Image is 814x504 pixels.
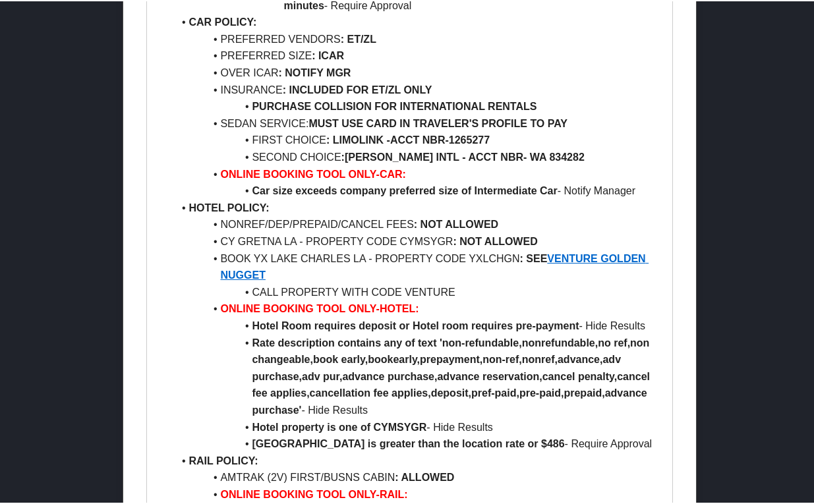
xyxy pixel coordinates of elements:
strong: ET/ZL [347,32,376,43]
strong: : ICAR [312,49,344,60]
strong: : ALLOWED [395,470,454,482]
li: CY GRETNA LA - PROPERTY CODE CYMSYGR [173,232,662,249]
strong: : [283,83,286,94]
strong: : LIMOLINK - [326,133,390,144]
strong: [PERSON_NAME] INTL - ACCT NBR- WA 834282 [345,150,585,161]
strong: Car size exceeds company preferred size of Intermediate Car [252,184,557,195]
strong: Hotel property is one of CYMSYGR [252,420,426,432]
li: BOOK YX LAKE CHARLES LA - PROPERTY CODE YXLCHGN [173,249,662,283]
strong: : SEE [520,252,548,263]
li: CALL PROPERTY WITH CODE VENTURE [173,283,662,300]
li: PREFERRED SIZE [173,46,662,63]
li: - Hide Results [173,333,662,418]
strong: : NOTIFY MGR [278,66,351,77]
li: AMTRAK (2V) FIRST/BUSNS CABIN [173,468,662,485]
strong: : [341,150,345,161]
strong: Hotel Room requires deposit or Hotel room requires pre-payment [252,319,579,330]
strong: ACCT NBR-1265277 [390,133,490,144]
span: SECOND CHOICE [252,150,341,161]
li: - Hide Results [173,418,662,435]
li: OVER ICAR [173,63,662,80]
strong: MUST USE CARD IN TRAVELER'S PROFILE TO PAY [308,117,567,128]
li: NONREF/DEP/PREPAID/CANCEL FEES [173,215,662,232]
li: PREFERRED VENDORS [173,30,662,47]
span: FIRST CHOICE [252,133,326,144]
span: SEDAN SERVICE: [220,117,308,128]
strong: [GEOGRAPHIC_DATA] is greater than the location rate or $486 [252,437,564,448]
strong: : [341,32,344,43]
strong: INCLUDED FOR ET/ZL ONLY [289,83,432,94]
strong: : NOT ALLOWED [453,235,537,246]
li: INSURANCE [173,80,662,98]
strong: CAR POLICY: [189,15,256,26]
strong: ONLINE BOOKING TOOL ONLY-CAR: [220,167,406,179]
li: - Hide Results [173,316,662,333]
strong: ONLINE BOOKING TOOL ONLY-HOTEL: [220,302,419,313]
li: - Require Approval [173,434,662,451]
strong: ONLINE BOOKING TOOL ONLY-RAIL: [220,488,407,499]
strong: Rate description contains any of text 'non-refundable,nonrefundable,no ref,non changeable,book ea... [252,336,653,414]
strong: RAIL POLICY: [189,454,258,465]
li: - Notify Manager [173,181,662,198]
strong: : NOT ALLOWED [414,217,498,229]
strong: HOTEL POLICY: [189,201,269,212]
strong: PURCHASE COLLISION FOR INTERNATIONAL RENTALS [252,99,537,111]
